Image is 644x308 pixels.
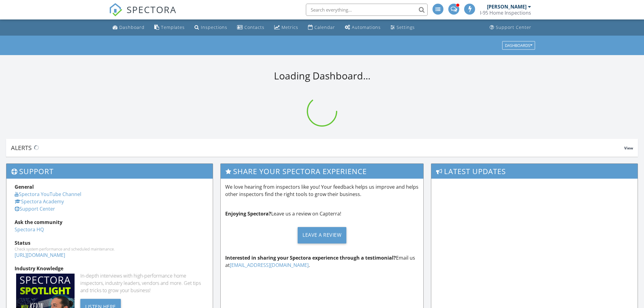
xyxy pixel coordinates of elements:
[487,22,534,33] a: Support Center
[109,8,177,21] a: SPECTORA
[235,22,267,33] a: Contacts
[192,22,230,33] a: Inspections
[15,198,64,205] a: Spectora Academy
[201,24,227,30] div: Inspections
[221,164,423,179] h3: Share Your Spectora Experience
[152,22,187,33] a: Templates
[502,41,535,50] button: Dashboards
[487,4,527,10] div: [PERSON_NAME]
[624,145,633,151] span: View
[6,164,213,179] h3: Support
[80,272,205,294] div: In-depth interviews with high-performance home inspectors, industry leaders, vendors and more. Ge...
[15,191,81,198] a: Spectora YouTube Channel
[110,22,147,33] a: Dashboard
[109,3,122,16] img: The Best Home Inspection Software - Spectora
[15,252,65,258] a: [URL][DOMAIN_NAME]
[127,3,177,16] span: SPECTORA
[11,144,624,152] div: Alerts
[225,210,419,217] p: Leave us a review on Capterra!
[225,183,419,198] p: We love hearing from inspectors like you! Your feedback helps us improve and helps other inspecto...
[431,164,638,179] h3: Latest Updates
[496,24,531,30] div: Support Center
[314,24,335,30] div: Calendar
[505,43,532,47] div: Dashboards
[119,24,145,30] div: Dashboard
[342,22,383,33] a: Automations (Advanced)
[15,247,205,251] div: Check system performance and scheduled maintenance.
[225,254,396,261] strong: Interested in sharing your Spectora experience through a testimonial?
[15,205,55,212] a: Support Center
[15,239,205,247] div: Status
[15,265,205,272] div: Industry Knowledge
[282,24,298,30] div: Metrics
[161,24,185,30] div: Templates
[15,226,44,233] a: Spectora HQ
[306,4,428,16] input: Search everything...
[306,22,338,33] a: Calendar
[480,10,531,16] div: I-95 Home Inspections
[352,24,381,30] div: Automations
[15,219,205,226] div: Ask the community
[388,22,417,33] a: Settings
[15,184,34,190] strong: General
[225,222,419,248] a: Leave a Review
[272,22,301,33] a: Metrics
[298,227,346,243] div: Leave a Review
[244,24,264,30] div: Contacts
[230,262,309,268] a: [EMAIL_ADDRESS][DOMAIN_NAME]
[397,24,415,30] div: Settings
[225,254,419,269] p: Email us at .
[225,210,271,217] strong: Enjoying Spectora?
